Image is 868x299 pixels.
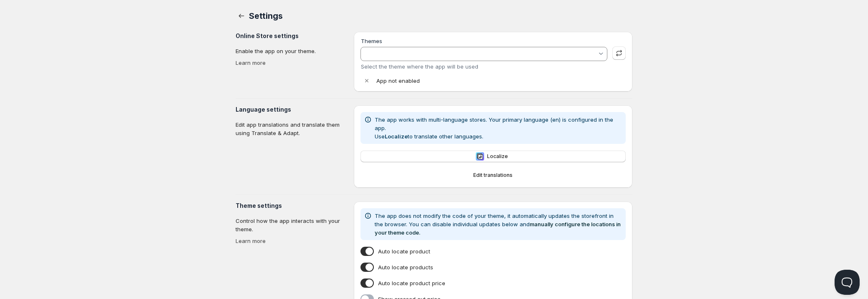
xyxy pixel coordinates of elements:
[236,105,347,114] h3: Language settings
[236,32,347,40] h3: Online Store settings
[375,212,622,237] p: The app does not modify the code of your theme, it automatically updates the storefront in the br...
[385,133,408,140] b: Localize
[835,270,860,295] iframe: Help Scout Beacon - Open
[361,38,382,44] label: Themes
[236,202,347,210] h3: Theme settings
[487,153,508,160] span: Localize
[360,151,626,162] button: LocalizeLocalize
[249,11,282,21] span: Settings
[360,169,626,181] button: Edit translations
[236,120,347,137] p: Edit app translations and translate them using Translate & Adapt.
[378,263,433,271] span: Auto locate products
[361,63,607,70] div: Select the theme where the app will be used
[378,247,430,256] span: Auto locate product
[376,77,420,85] p: App not enabled
[473,172,513,179] span: Edit translations
[236,47,347,55] p: Enable the app on your theme.
[236,59,266,66] a: Learn more
[236,238,266,244] a: Learn more
[375,221,621,236] a: manually configure the locations in your theme code.
[375,115,622,141] p: The app works with multi-language stores. Your primary language (en) is configured in the app. Us...
[476,152,484,161] img: Localize
[236,217,347,233] p: Control how the app interacts with your theme.
[378,279,445,287] span: Auto locate product price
